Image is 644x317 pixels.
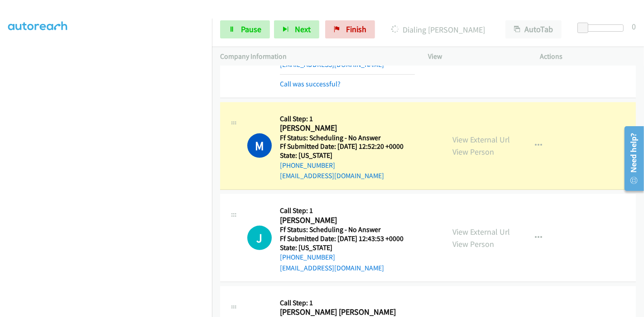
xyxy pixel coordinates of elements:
div: The call is yet to be attempted [247,226,272,250]
div: 0 [632,20,636,33]
p: Dialing [PERSON_NAME] [387,24,489,36]
h5: State: [US_STATE] [280,243,415,252]
a: Call was successful? [280,80,341,88]
button: AutoTab [505,20,562,38]
h5: Ff Status: Scheduling - No Answer [280,133,415,142]
h5: Call Step: 1 [280,114,415,123]
a: [EMAIL_ADDRESS][DOMAIN_NAME] [280,171,384,180]
h5: State: [US_STATE] [280,151,415,160]
a: [PHONE_NUMBER] [280,253,335,261]
a: Finish [325,20,375,38]
h5: Ff Submitted Date: [DATE] 12:52:20 +0000 [280,142,415,151]
h5: Ff Submitted Date: [DATE] 12:43:53 +0000 [280,234,415,243]
h5: Call Step: 1 [280,298,415,308]
p: Actions [540,51,636,62]
iframe: Resource Center [618,123,644,194]
p: View [428,51,524,62]
h1: M [247,133,272,158]
a: View External Url [452,134,510,145]
a: View Person [452,147,494,157]
h2: [PERSON_NAME] [280,123,415,133]
a: [PHONE_NUMBER] [280,161,335,170]
a: [EMAIL_ADDRESS][DOMAIN_NAME] [280,264,384,272]
a: Pause [220,20,270,38]
p: Company Information [220,51,412,62]
span: Next [295,24,311,34]
a: View External Url [452,227,510,237]
h5: Call Step: 1 [280,206,415,215]
span: Finish [346,24,366,34]
a: View Person [452,239,494,249]
button: Next [274,20,319,38]
h2: [PERSON_NAME] [280,215,415,226]
h5: Ff Status: Scheduling - No Answer [280,225,415,234]
div: Delay between calls (in seconds) [582,24,624,32]
h1: J [247,226,272,250]
span: Pause [241,24,261,34]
